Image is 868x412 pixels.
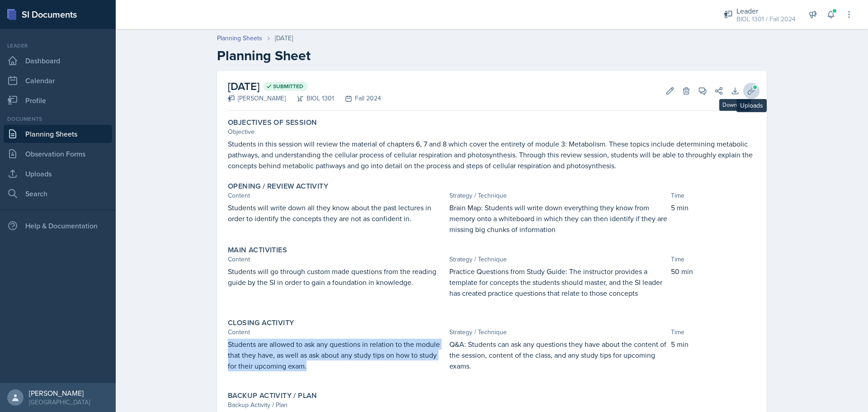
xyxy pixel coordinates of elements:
p: Brain Map: Students will write down everything they know from memory onto a whiteboard in which t... [449,202,667,235]
button: Download [727,83,743,99]
div: Leader [4,42,112,50]
div: Help & Documentation [4,217,112,235]
label: Closing Activity [228,318,294,327]
div: Time [671,255,756,264]
div: [DATE] [275,33,293,43]
div: Backup Activity / Plan [228,400,756,410]
div: [PERSON_NAME] [228,94,286,103]
div: Content [228,327,446,337]
div: BIOL 1301 / Fall 2024 [736,14,796,24]
a: Uploads [4,165,112,183]
a: Profile [4,91,112,109]
div: Strategy / Technique [449,255,667,264]
div: Content [228,191,446,200]
p: Students in this session will review the material of chapters 6, 7 and 8 which cover the entirety... [228,138,756,171]
h2: [DATE] [228,78,381,95]
div: [GEOGRAPHIC_DATA] [29,398,90,407]
div: BIOL 1301 [286,94,334,103]
a: Dashboard [4,52,112,70]
div: [PERSON_NAME] [29,388,90,398]
label: Backup Activity / Plan [228,391,317,400]
div: Time [671,191,756,200]
a: Planning Sheets [4,125,112,143]
span: Submitted [273,83,303,90]
div: Leader [736,5,796,16]
div: Strategy / Technique [449,191,667,200]
a: Planning Sheets [217,33,262,43]
p: 50 min [671,266,756,277]
button: Uploads [743,83,759,99]
div: Time [671,327,756,337]
p: Practice Questions from Study Guide: The instructor provides a template for concepts the students... [449,266,667,298]
a: Observation Forms [4,145,112,163]
p: 5 min [671,202,756,213]
p: 5 min [671,339,756,350]
div: Strategy / Technique [449,327,667,337]
div: Content [228,255,446,264]
h2: Planning Sheet [217,47,767,64]
label: Main Activities [228,246,287,255]
div: Documents [4,115,112,123]
label: Opening / Review Activity [228,182,328,191]
p: Q&A: Students can ask any questions they have about the content of the session, content of the cl... [449,339,667,371]
p: Students will write down all they know about the past lectures in order to identify the concepts ... [228,202,446,224]
label: Objectives of Session [228,118,317,127]
a: Search [4,185,112,203]
p: Students are allowed to ask any questions in relation to the module that they have, as well as as... [228,339,446,371]
div: Fall 2024 [334,94,381,103]
div: Objective [228,127,756,137]
p: Students will go through custom made questions from the reading guide by the SI in order to gain ... [228,266,446,288]
a: Calendar [4,71,112,90]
